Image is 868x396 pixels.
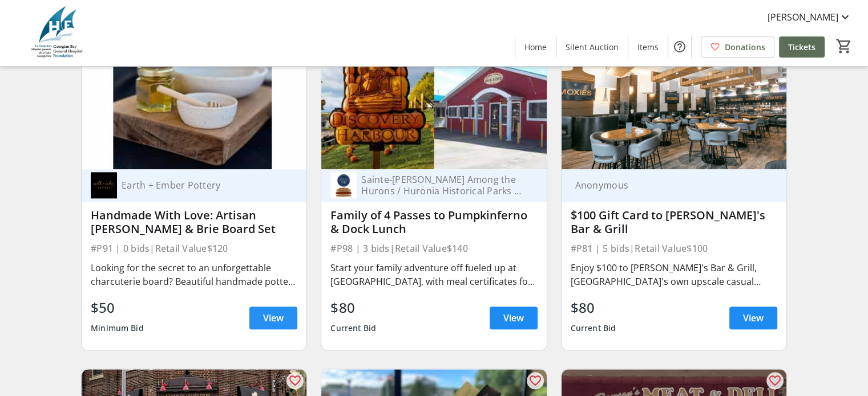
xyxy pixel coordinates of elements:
[515,36,556,58] a: Home
[566,41,619,53] span: Silent Auction
[7,5,108,62] img: Georgian Bay General Hospital Foundation's Logo
[330,172,357,198] img: Sainte-Marie Among the Hurons / Huronia Historical Parks & The World Famous Dock Lunch
[330,240,537,256] div: #P98 | 3 bids | Retail Value $140
[701,36,774,58] a: Donations
[571,209,777,236] div: $100 Gift Card to [PERSON_NAME]'s Bar & Grill
[91,240,297,256] div: #P91 | 0 bids | Retail Value $120
[503,311,524,325] span: View
[357,174,523,197] div: Sainte-[PERSON_NAME] Among the Hurons / Huronia Historical Parks & The World Famous Dock Lunch
[91,297,144,318] div: $50
[249,307,297,329] a: View
[562,43,786,169] img: $100 Gift Card to Moxie's Bar & Grill
[321,43,546,169] img: Family of 4 Passes to Pumpkinferno & Dock Lunch
[571,318,616,338] div: Current Bid
[834,36,854,56] button: Cart
[571,179,764,191] div: Anonymous
[628,36,668,58] a: Items
[788,41,815,53] span: Tickets
[330,297,376,318] div: $80
[556,36,628,58] a: Silent Auction
[490,307,538,329] a: View
[637,41,659,53] span: Items
[571,261,777,288] div: Enjoy $100 to [PERSON_NAME]'s Bar & Grill, [GEOGRAPHIC_DATA]'s own upscale casual dining restaura...
[768,374,782,387] mat-icon: favorite_outline
[288,374,302,387] mat-icon: favorite_outline
[779,36,825,58] a: Tickets
[758,8,861,26] button: [PERSON_NAME]
[743,311,764,325] span: View
[571,240,777,256] div: #P81 | 5 bids | Retail Value $100
[571,297,616,318] div: $80
[528,374,542,387] mat-icon: favorite_outline
[91,261,297,288] div: Looking for the secret to an unforgettable charcuterie board? Beautiful handmade pottery pieces t...
[91,318,144,338] div: Minimum Bid
[91,209,297,236] div: Handmade With Love: Artisan [PERSON_NAME] & Brie Board Set
[91,172,117,198] img: Earth + Ember Pottery
[524,41,547,53] span: Home
[668,35,691,58] button: Help
[82,43,306,169] img: Handmade With Love: Artisan Brie Baker & Brie Board Set
[263,311,284,325] span: View
[330,261,537,288] div: Start your family adventure off fueled up at [GEOGRAPHIC_DATA], with meal certificates for 4! Enj...
[330,209,537,236] div: Family of 4 Passes to Pumpkinferno & Dock Lunch
[117,179,284,191] div: Earth + Ember Pottery
[330,318,376,338] div: Current Bid
[768,10,838,24] span: [PERSON_NAME]
[725,41,765,53] span: Donations
[729,307,777,329] a: View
